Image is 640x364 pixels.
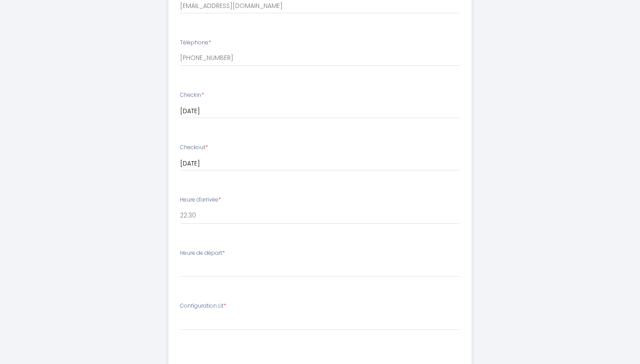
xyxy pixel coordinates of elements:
[180,249,225,257] label: Heure de départ
[180,196,221,204] label: Heure d'arrivée
[180,302,226,310] label: Configuration Lit
[180,91,204,99] label: Checkin
[180,39,211,47] label: Téléphone
[180,143,208,152] label: Checkout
